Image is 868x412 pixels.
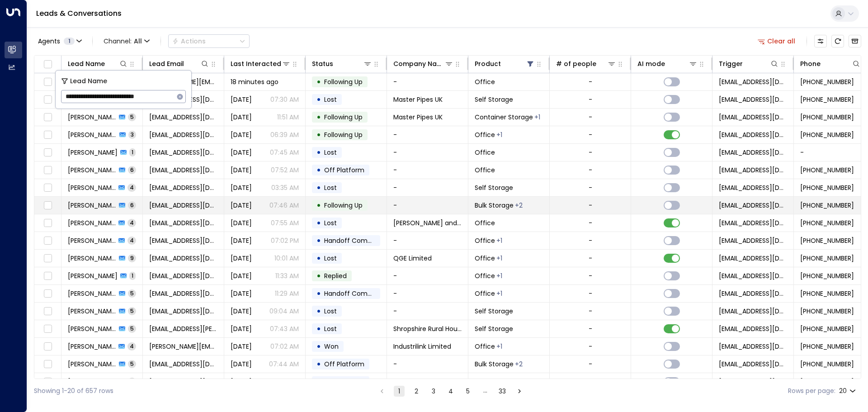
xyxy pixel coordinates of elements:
span: Lewis Crask [68,289,116,298]
span: adeleuyan@gmail.com [149,360,217,369]
span: 4 [127,342,136,350]
div: • [316,268,321,284]
p: 07:30 AM [270,95,299,104]
span: Karl English [68,130,117,139]
span: Sep 01, 2025 [231,342,252,351]
span: Sep 07, 2025 [231,218,252,227]
span: Handoff Completed [324,289,388,298]
span: Toggle select row [42,94,53,105]
button: Channel:All [100,35,153,47]
span: stuart.jobson@shropshirerural.co.uk [149,324,217,333]
div: Storage [496,130,502,139]
button: page 1 [394,386,405,397]
span: Toggle select row [42,253,53,264]
span: Toggle select row [42,218,53,229]
span: lewiscrask@gmail.com [149,289,217,298]
span: +447766797307 [800,307,854,316]
div: Trigger [719,58,743,69]
span: Off Platform [324,166,364,175]
div: • [316,233,321,248]
span: +447563720169 [800,377,854,386]
span: 5 [128,378,136,385]
div: AI mode [637,58,698,69]
span: Sep 01, 2025 [231,307,252,316]
p: 11:51 AM [277,113,299,122]
label: Rows per page: [788,386,835,396]
button: Archived Leads [849,35,861,47]
div: • [316,215,321,231]
div: - [589,342,592,351]
p: 07:44 AM [269,360,299,369]
span: leads@space-station.co.uk [719,289,787,298]
span: +447957490346 [800,218,854,227]
span: leads@space-station.co.uk [719,130,787,139]
div: • [316,198,321,213]
span: Toggle select row [42,182,53,194]
span: Adele Jones [68,360,116,369]
span: danielcorfield20@yahoo.com [149,166,217,175]
span: Sep 02, 2025 [231,271,252,280]
span: +447412931378 [800,289,854,298]
span: +447801466712 [800,254,854,263]
span: +447821187563 [800,130,854,139]
span: lewiscrask@gmail.com [149,271,217,280]
span: Toggle select all [42,59,53,70]
td: - [387,267,468,284]
span: Sep 30, 2025 [231,130,252,139]
div: - [589,236,592,245]
td: - [387,373,468,390]
span: leads@space-station.co.uk [719,271,787,280]
span: Bhupindar Chowdhary [68,218,116,227]
div: • [316,92,321,107]
span: Sep 01, 2025 [231,324,252,333]
div: • [316,303,321,319]
div: Button group with a nested menu [168,34,250,48]
td: - [387,179,468,196]
nav: pagination navigation [376,385,525,397]
span: Toggle select row [42,323,53,335]
span: 9 [128,254,136,262]
div: Storage [496,271,502,280]
span: Toggle select row [42,147,53,158]
div: • [316,321,321,336]
span: Off Platform [324,360,364,369]
span: +447880585619 [800,201,854,210]
span: All [134,38,142,45]
span: Bulk Storage [475,377,514,386]
td: - [387,197,468,214]
div: • [316,356,321,372]
div: • [316,127,321,142]
span: Toggle select row [42,129,53,141]
span: 5 [128,289,136,297]
button: Clear all [754,35,799,47]
p: 07:02 PM [271,236,299,245]
span: Off Platform [324,377,364,386]
p: 09:04 AM [269,307,299,316]
td: - [387,161,468,179]
td: - [387,232,468,249]
span: +447786386295 [800,77,854,86]
button: Actions [168,34,250,48]
span: Ayesha Anee [68,113,116,122]
span: +441743874848 [800,324,854,333]
span: +447563720169 [800,360,854,369]
span: +443403337606 [800,95,854,104]
div: Product [475,58,501,69]
span: Office [475,271,495,280]
span: Wesley Shutt [68,183,116,192]
div: Status [312,58,372,69]
span: Office [475,254,495,263]
p: 07:43 AM [270,324,299,333]
button: Go to next page [514,386,525,397]
span: leads@space-station.co.uk [719,254,787,263]
div: AI mode [637,58,665,69]
div: - [589,289,592,298]
p: 06:39 AM [270,130,299,139]
span: Self Storage [475,324,513,333]
div: Phone [800,58,821,69]
p: 07:45 AM [270,148,299,157]
button: Go to page 3 [428,386,439,397]
div: Container Storage,Self Storage [515,201,523,210]
p: 11:29 AM [275,289,299,298]
div: - [589,77,592,86]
